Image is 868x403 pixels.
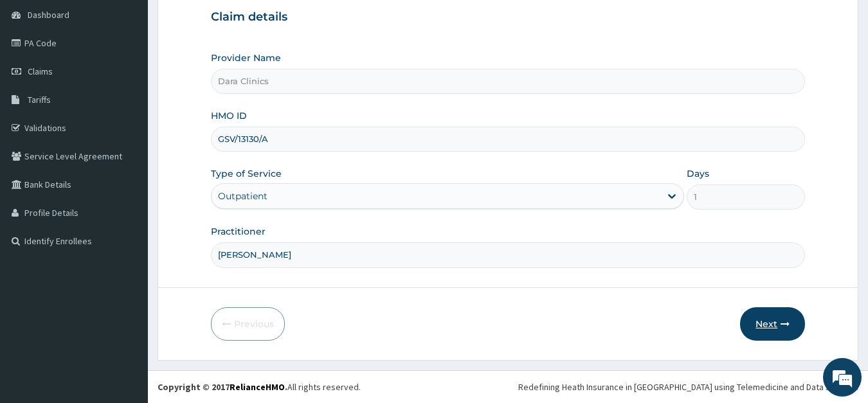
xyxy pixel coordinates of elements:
[687,167,709,180] label: Days
[740,307,805,341] button: Next
[211,127,806,152] input: Enter HMO ID
[24,64,52,96] img: d_794563401_company_1708531726252_794563401
[211,225,266,238] label: Practitioner
[28,94,51,105] span: Tariffs
[148,370,868,403] footer: All rights reserved.
[75,120,177,250] span: We're online!
[211,6,242,37] div: Minimize live chat window
[211,109,247,122] label: HMO ID
[158,381,287,393] strong: Copyright © 2017 .
[67,72,216,89] div: Chat with us now
[211,51,281,64] label: Provider Name
[28,9,69,21] span: Dashboard
[211,10,806,24] h3: Claim details
[230,381,285,393] a: RelianceHMO
[211,307,285,341] button: Previous
[218,190,267,202] div: Outpatient
[211,242,806,267] input: Enter Name
[211,167,282,180] label: Type of Service
[6,267,245,312] textarea: Type your message and hit 'Enter'
[518,381,858,393] div: Redefining Heath Insurance in [GEOGRAPHIC_DATA] using Telemedicine and Data Science!
[28,66,53,77] span: Claims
